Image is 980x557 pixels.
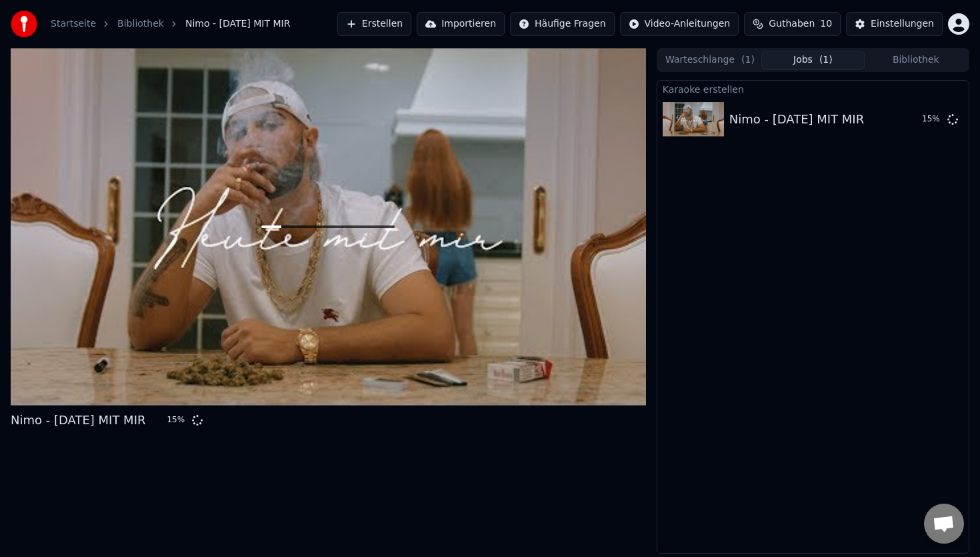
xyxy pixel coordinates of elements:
div: Karaoke erstellen [657,81,969,97]
a: Chat öffnen [924,504,964,544]
div: 15 % [922,114,942,125]
div: Nimo - [DATE] MIT MIR [729,110,864,129]
span: 10 [820,17,832,31]
span: ( 1 ) [819,53,833,67]
nav: breadcrumb [51,17,290,31]
button: Bibliothek [865,51,967,70]
img: youka [11,11,37,37]
span: ( 1 ) [741,53,755,67]
span: Nimo - [DATE] MIT MIR [185,17,290,31]
button: Video-Anleitungen [620,12,739,36]
button: Erstellen [337,12,411,36]
div: Nimo - [DATE] MIT MIR [11,411,145,430]
button: Jobs [761,51,864,70]
button: Einstellungen [846,12,943,36]
a: Startseite [51,17,96,31]
div: Einstellungen [871,17,934,31]
a: Bibliothek [117,17,164,31]
button: Importieren [417,12,505,36]
span: Guthaben [769,17,815,31]
button: Guthaben10 [744,12,841,36]
button: Häufige Fragen [510,12,615,36]
button: Warteschlange [659,51,761,70]
div: 15 % [167,415,187,426]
